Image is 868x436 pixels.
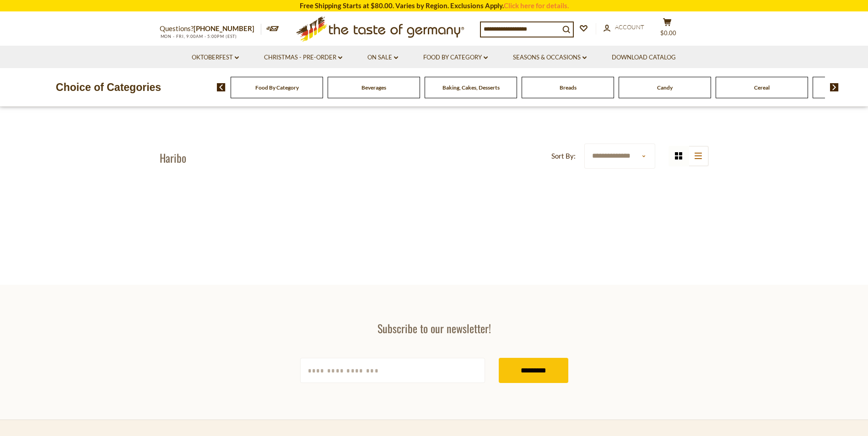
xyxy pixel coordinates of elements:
[423,53,488,63] a: Food By Category
[442,84,500,91] a: Baking, Cakes, Desserts
[160,151,186,165] h1: Haribo
[361,84,386,91] a: Beverages
[657,84,673,91] a: Candy
[504,1,569,10] a: Click here for details.
[754,84,770,91] a: Cereal
[604,22,644,32] a: Account
[160,23,261,35] p: Questions?
[551,150,576,162] label: Sort By:
[660,29,676,37] span: $0.00
[192,53,239,63] a: Oktoberfest
[654,18,681,41] button: $0.00
[217,83,226,91] img: previous arrow
[612,53,676,63] a: Download Catalog
[194,24,254,32] a: [PHONE_NUMBER]
[560,84,577,91] a: Breads
[160,34,237,39] span: MON - FRI, 9:00AM - 5:00PM (EST)
[367,53,398,63] a: On Sale
[300,321,568,335] h3: Subscribe to our newsletter!
[513,53,587,63] a: Seasons & Occasions
[264,53,342,63] a: Christmas - PRE-ORDER
[830,83,839,91] img: next arrow
[255,84,299,91] a: Food By Category
[615,23,644,31] span: Account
